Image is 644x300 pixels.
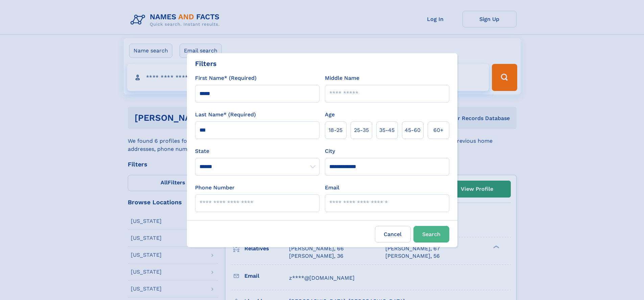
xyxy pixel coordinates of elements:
[354,126,369,134] span: 25‑35
[375,226,411,243] label: Cancel
[325,74,359,82] label: Middle Name
[195,147,319,155] label: State
[405,126,421,134] span: 45‑60
[325,111,335,119] label: Age
[195,111,256,119] label: Last Name* (Required)
[195,184,235,192] label: Phone Number
[325,147,335,155] label: City
[195,74,257,82] label: First Name* (Required)
[195,59,217,69] div: Filters
[325,184,339,192] label: Email
[433,126,444,134] span: 60+
[379,126,395,134] span: 35‑45
[329,126,342,134] span: 18‑25
[413,226,449,243] button: Search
